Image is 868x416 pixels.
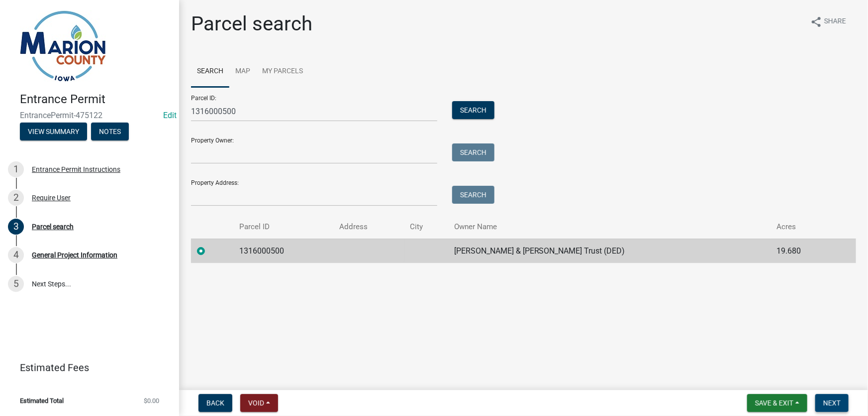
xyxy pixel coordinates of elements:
button: Save & Exit [747,394,807,412]
th: Acres [771,215,835,239]
th: Owner Name [448,215,771,239]
a: Map [229,56,256,88]
div: 3 [8,219,24,235]
button: shareShare [802,12,854,31]
button: Back [198,394,232,412]
span: $0.00 [144,398,159,404]
span: Share [824,16,846,28]
a: Edit [163,111,177,120]
div: 1 [8,161,24,177]
button: Notes [91,123,129,140]
span: Back [206,399,224,407]
td: 1316000500 [233,239,333,263]
span: Estimated Total [20,398,64,404]
wm-modal-confirm: Notes [91,128,129,136]
div: 5 [8,276,24,292]
wm-modal-confirm: Summary [20,128,87,136]
h4: Entrance Permit [20,92,171,107]
a: My Parcels [256,56,309,88]
th: City [404,215,448,239]
div: General Project Information [32,252,117,259]
th: Address [333,215,404,239]
div: Parcel search [32,223,74,230]
a: Estimated Fees [8,358,163,378]
button: View Summary [20,123,87,140]
h1: Parcel search [191,12,312,36]
td: 19.680 [771,239,835,263]
span: Void [248,399,264,407]
div: 4 [8,247,24,263]
wm-modal-confirm: Edit Application Number [163,111,177,120]
i: share [810,16,822,28]
td: [PERSON_NAME] & [PERSON_NAME] Trust (DED) [448,239,771,263]
button: Search [452,143,494,161]
div: Require User [32,194,71,201]
button: Search [452,186,494,204]
span: Next [823,399,841,407]
th: Parcel ID [233,215,333,239]
img: Marion County, Iowa [20,10,106,82]
div: Entrance Permit Instructions [32,166,120,173]
button: Void [240,394,278,412]
div: 2 [8,190,24,206]
button: Next [815,394,849,412]
button: Search [452,101,494,119]
span: Save & Exit [755,399,793,407]
span: EntrancePermit-475122 [20,111,159,120]
a: Search [191,56,229,88]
